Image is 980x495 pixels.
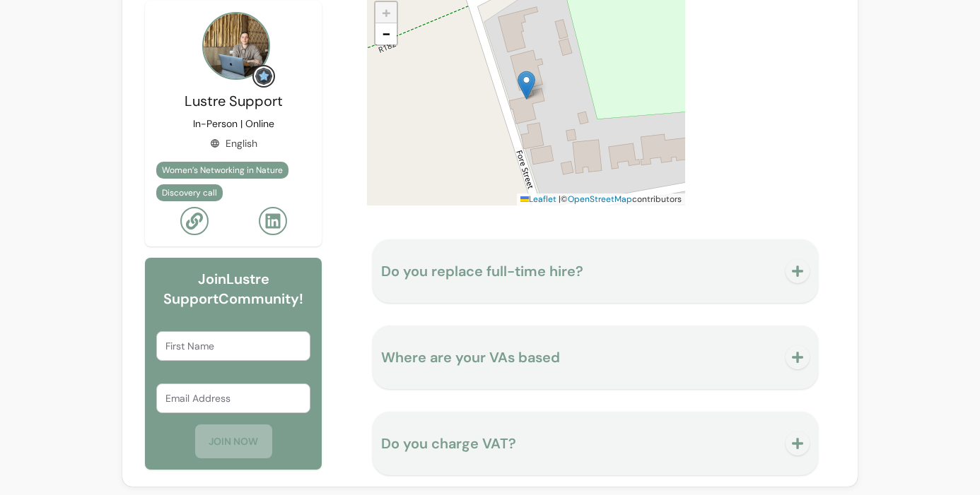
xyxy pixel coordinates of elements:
[381,420,810,467] button: Do you charge VAT?
[559,193,561,205] span: |
[185,92,283,110] span: Lustre Support
[381,334,810,381] button: Where are your VAs based
[202,12,270,80] img: Provider image
[568,193,632,205] a: OpenStreetMap
[375,23,397,44] a: Zoom out
[162,165,283,176] span: Women’s Networking in Nature
[165,391,301,405] input: Email Address
[381,348,560,366] span: Where are your VAs based
[375,2,397,23] a: Zoom in
[382,23,391,44] span: −
[210,136,257,150] div: English
[517,193,685,205] div: © contributors
[165,339,301,353] input: First Name
[518,71,535,100] img: Lustre Support
[381,262,583,280] span: Do you replace full-time hire?
[382,2,391,23] span: +
[255,68,272,85] img: Grow
[156,269,310,309] h6: Join Lustre Support Community!
[381,434,516,453] span: Do you charge VAT?
[381,248,810,294] button: Do you replace full-time hire?
[162,187,217,198] span: Discovery call
[520,193,556,205] a: Leaflet
[193,117,274,131] p: In-Person | Online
